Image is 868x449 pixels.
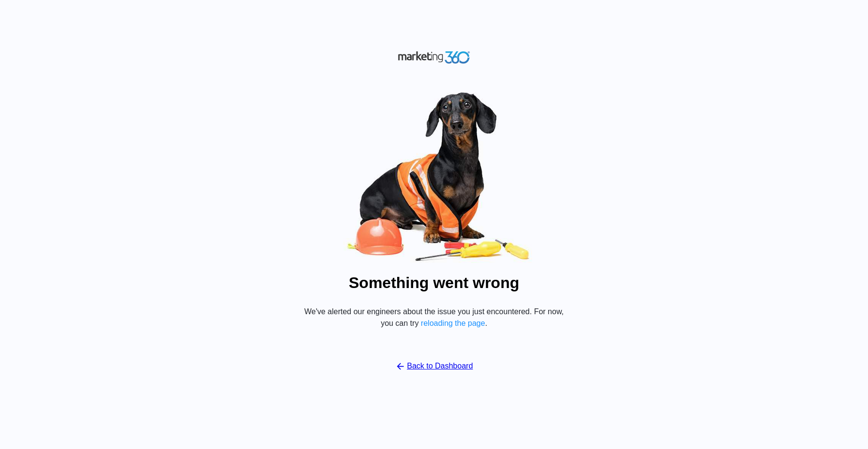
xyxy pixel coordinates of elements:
[421,319,485,328] button: reloading the page
[349,271,519,294] h1: Something went wrong
[395,360,473,372] a: Back to Dashboard
[289,86,579,267] img: Oops
[398,49,470,66] img: Marketing 360
[298,306,570,329] p: We've alerted our engineers about the issue you just encountered. For now, you can try .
